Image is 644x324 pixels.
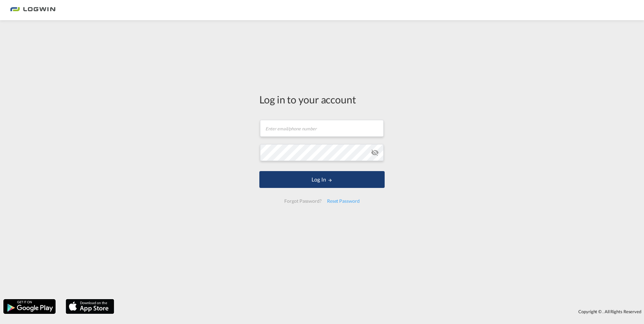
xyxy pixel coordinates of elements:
button: LOGIN [259,171,385,188]
md-icon: icon-eye-off [371,149,379,157]
input: Enter email/phone number [260,120,384,137]
img: apple.png [65,298,115,315]
div: Reset Password [324,195,362,207]
div: Forgot Password? [282,195,324,207]
div: Copyright © . All Rights Reserved [118,306,644,317]
img: google.png [3,298,56,315]
img: bc73a0e0d8c111efacd525e4c8ad7d32.png [10,3,56,18]
div: Log in to your account [259,92,385,106]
